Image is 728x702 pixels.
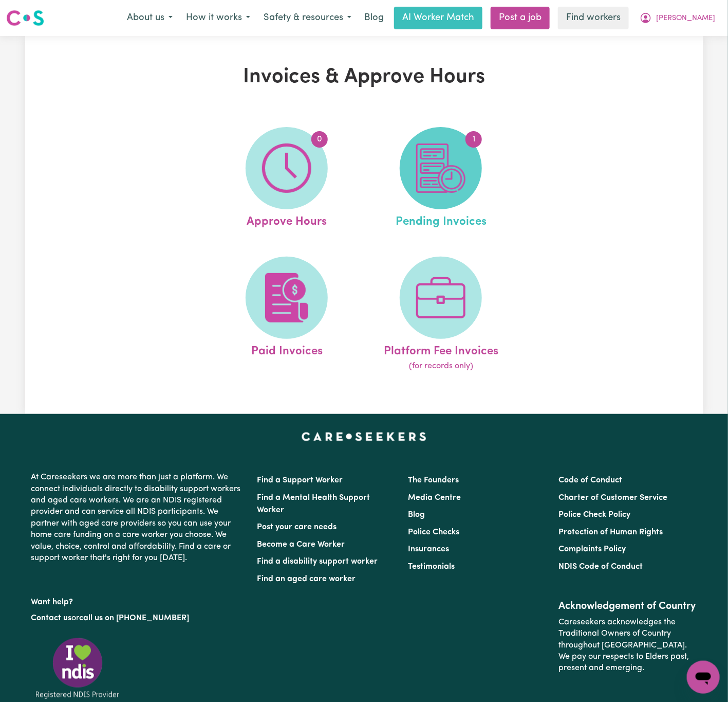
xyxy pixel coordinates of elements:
span: Approve Hours [247,209,327,231]
a: Careseekers logo [6,6,44,30]
a: Find a disability support worker [257,557,378,566]
a: Find a Support Worker [257,476,343,484]
span: [PERSON_NAME] [656,13,715,24]
p: or [31,608,245,628]
iframe: Button to launch messaging window [687,661,720,694]
a: Paid Invoices [213,257,361,373]
a: Blog [358,7,390,29]
a: Pending Invoices [367,127,515,231]
a: Contact us [31,614,72,622]
p: At Careseekers we are more than just a platform. We connect individuals directly to disability su... [31,467,245,568]
span: Pending Invoices [396,209,487,231]
a: Find workers [558,7,629,29]
a: Platform Fee Invoices(for records only) [367,257,515,373]
a: AI Worker Match [394,7,482,29]
a: Testimonials [408,563,455,571]
a: Approve Hours [213,127,361,231]
span: 0 [311,131,328,148]
span: Platform Fee Invoices [384,339,498,361]
img: Registered NDIS provider [31,636,124,700]
span: Paid Invoices [251,339,323,361]
button: My Account [633,7,722,29]
a: call us on [PHONE_NUMBER] [80,614,190,622]
a: Charter of Customer Service [558,494,667,502]
a: Become a Care Worker [257,541,345,549]
button: Safety & resources [257,7,358,29]
p: Want help? [31,592,245,608]
a: Complaints Policy [558,545,626,553]
a: Blog [408,511,425,519]
a: Media Centre [408,494,461,502]
a: Post a job [491,7,550,29]
img: Careseekers logo [6,9,44,27]
a: Find an aged care worker [257,575,356,583]
span: 1 [465,131,482,148]
span: (for records only) [409,360,473,372]
a: Insurances [408,545,449,553]
a: Police Check Policy [558,511,630,519]
button: How it works [179,7,257,29]
a: Protection of Human Rights [558,528,663,536]
h2: Acknowledgement of Country [558,600,697,613]
a: Careseekers home page [302,433,426,441]
a: NDIS Code of Conduct [558,563,643,571]
button: About us [120,7,179,29]
a: Police Checks [408,528,459,536]
a: Find a Mental Health Support Worker [257,494,370,514]
a: The Founders [408,476,459,484]
a: Code of Conduct [558,476,622,484]
h1: Invoices & Approve Hours [144,65,584,89]
p: Careseekers acknowledges the Traditional Owners of Country throughout [GEOGRAPHIC_DATA]. We pay o... [558,613,697,678]
a: Post your care needs [257,523,337,531]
